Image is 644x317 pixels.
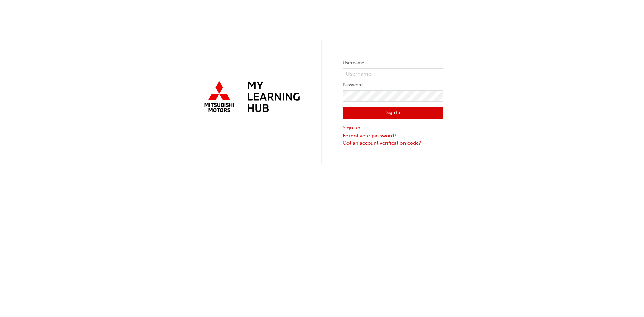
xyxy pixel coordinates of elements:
img: mmal [201,78,301,116]
a: Got an account verification code? [343,139,443,147]
input: Username [343,68,443,80]
a: Sign up [343,124,443,132]
button: Sign In [343,107,443,119]
a: Forgot your password? [343,132,443,140]
label: Username [343,59,443,67]
label: Password [343,81,443,89]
